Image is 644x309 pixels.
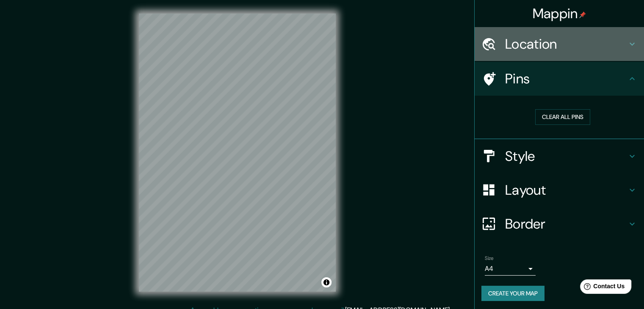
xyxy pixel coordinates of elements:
[485,262,536,276] div: A4
[505,215,627,232] h4: Border
[505,36,627,52] h4: Location
[569,276,635,300] iframe: Help widget launcher
[533,5,586,22] h4: Mappin
[505,182,627,199] h4: Layout
[579,11,586,18] img: pin-icon.png
[481,286,544,301] button: Create your map
[475,27,644,61] div: Location
[475,62,644,96] div: Pins
[139,14,336,292] canvas: Map
[505,148,627,165] h4: Style
[475,207,644,241] div: Border
[321,277,332,287] button: Toggle attribution
[535,109,590,125] button: Clear all pins
[475,139,644,173] div: Style
[475,173,644,207] div: Layout
[485,254,494,262] label: Size
[505,70,627,87] h4: Pins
